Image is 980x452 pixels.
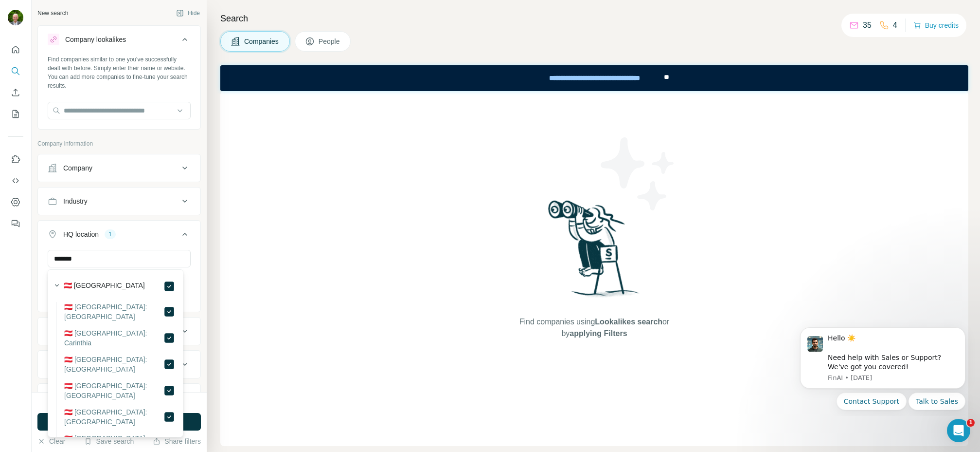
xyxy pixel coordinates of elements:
[48,55,191,90] div: Find companies similar to one you've successfully dealt with before. Simply enter their name or w...
[595,318,662,326] span: Lookalikes search
[105,230,116,239] div: 1
[220,12,968,25] h4: Search
[785,319,980,416] iframe: Intercom notifications message
[63,196,88,206] div: Industry
[64,381,163,400] label: 🇦🇹 [GEOGRAPHIC_DATA]: [GEOGRAPHIC_DATA]
[570,329,627,338] span: applying Filters
[65,35,126,44] div: Company lookalikes
[8,215,23,232] button: Feedback
[319,37,341,46] span: People
[37,139,201,148] p: Company information
[38,156,200,180] button: Company
[64,281,145,292] label: 🇦🇹 [GEOGRAPHIC_DATA]
[64,355,163,374] label: 🇦🇹 [GEOGRAPHIC_DATA]: [GEOGRAPHIC_DATA]
[64,407,163,427] label: 🇦🇹 [GEOGRAPHIC_DATA]: [GEOGRAPHIC_DATA]
[8,172,23,189] button: Use Surfe API
[517,316,672,339] span: Find companies using or by
[38,223,200,250] button: HQ location1
[544,198,645,306] img: Surfe Illustration - Woman searching with binoculars
[63,163,92,173] div: Company
[8,105,23,123] button: My lists
[38,189,200,213] button: Industry
[84,436,134,446] button: Save search
[8,151,23,168] button: Use Surfe on LinkedIn
[8,41,23,58] button: Quick start
[38,28,200,55] button: Company lookalikes
[37,9,68,18] div: New search
[38,320,200,343] button: Annual revenue ($)
[8,193,23,211] button: Dashboard
[8,84,23,101] button: Enrich CSV
[913,19,959,32] button: Buy credits
[64,302,163,321] label: 🇦🇹 [GEOGRAPHIC_DATA]: [GEOGRAPHIC_DATA]
[8,10,23,25] img: Avatar
[947,419,970,442] iframe: Intercom live chat
[169,6,207,20] button: Hide
[37,413,201,431] button: Run search
[37,436,65,446] button: Clear
[38,386,200,409] button: Technologies
[220,65,968,91] iframe: Banner
[594,130,682,218] img: Surfe Illustration - Stars
[893,19,897,31] p: 4
[967,419,975,427] span: 1
[64,328,163,348] label: 🇦🇹 [GEOGRAPHIC_DATA]: Carinthia
[8,62,23,80] button: Search
[153,436,201,446] button: Share filters
[38,353,200,376] button: Employees (size)
[244,37,280,46] span: Companies
[863,19,872,31] p: 35
[63,229,99,239] div: HQ location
